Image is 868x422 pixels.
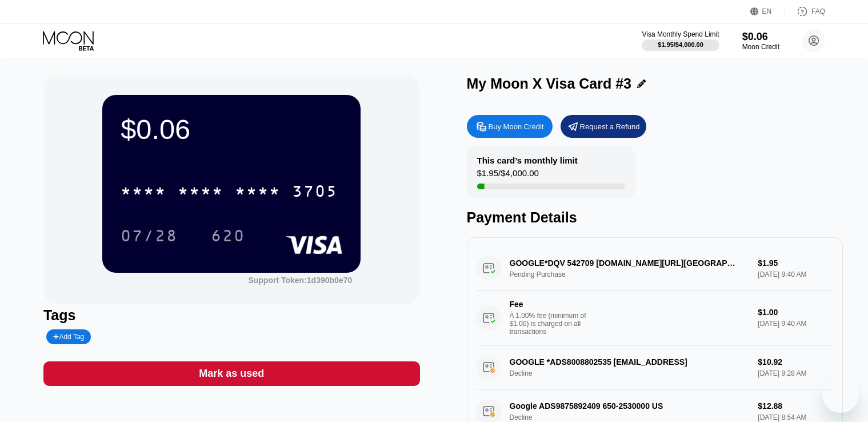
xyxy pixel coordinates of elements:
div: 07/28 [112,221,186,250]
div: $0.06Moon Credit [742,31,779,51]
div: 620 [211,228,245,246]
div: My Moon X Visa Card #3 [467,75,632,92]
div: $1.95 / $4,000.00 [658,41,703,48]
div: Moon Credit [742,43,779,51]
div: 3705 [292,184,338,202]
div: FAQ [785,6,825,17]
div: Visa Monthly Spend Limit$1.95/$4,000.00 [642,30,719,51]
div: This card’s monthly limit [477,156,578,165]
div: Support Token:1d390b0e70 [248,276,352,285]
div: Payment Details [467,209,843,226]
div: $0.06 [121,113,342,145]
div: EN [750,6,785,17]
div: $1.95 / $4,000.00 [477,168,539,184]
div: Request a Refund [580,122,640,132]
iframe: Nút để khởi chạy cửa sổ nhắn tin [822,376,859,413]
div: Mark as used [199,367,264,380]
div: [DATE] 9:40 AM [758,320,834,328]
div: Add Tag [46,329,91,344]
div: A 1.00% fee (minimum of $1.00) is charged on all transactions [510,312,595,336]
div: Mark as used [43,361,420,386]
div: FAQ [811,7,825,15]
div: Buy Moon Credit [467,115,553,138]
div: $0.06 [742,31,779,43]
div: Support Token: 1d390b0e70 [248,276,352,285]
div: $1.00 [758,308,834,317]
div: FeeA 1.00% fee (minimum of $1.00) is charged on all transactions$1.00[DATE] 9:40 AM [476,290,834,345]
div: Request a Refund [561,115,646,138]
div: Tags [43,307,420,324]
div: 620 [202,221,254,250]
div: Add Tag [53,333,84,341]
div: Visa Monthly Spend Limit [642,30,719,38]
div: Fee [510,300,590,309]
div: Buy Moon Credit [489,122,544,132]
div: 07/28 [121,228,178,246]
div: EN [762,7,772,15]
